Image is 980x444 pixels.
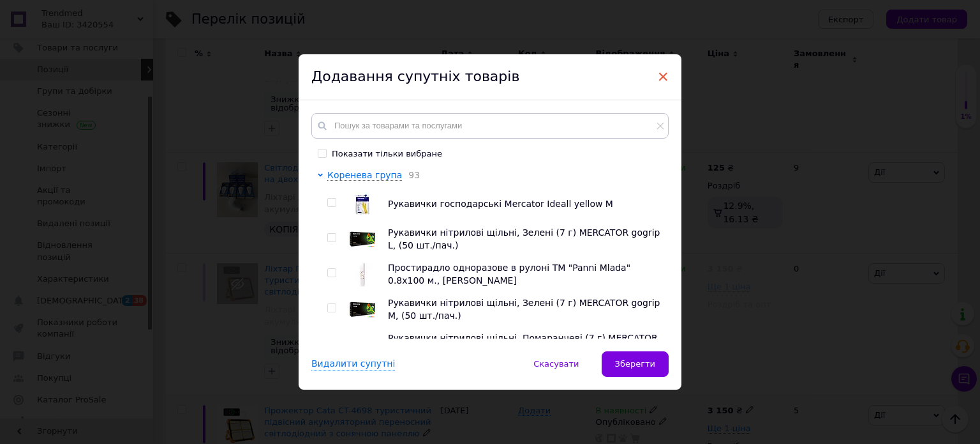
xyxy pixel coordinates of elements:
input: Пошук за товарами та послугами [311,113,669,139]
button: Скасувати [520,351,592,377]
span: Зберегти [615,359,655,369]
button: Зберегти [602,351,669,377]
img: Рукавички нітрилові щільні, Зелені (7 г) MERCATOR gogrip L, (50 шт./пач.) [350,231,375,247]
span: 93 [402,170,420,180]
img: Рукавички господарські Mercator Ideall yellow M [355,192,370,217]
span: Рукавички нітрилові щільні, Зелені (7 г) MERCATOR gogrip М, (50 шт./пач.) [388,298,660,321]
span: Додавання супутніх товарів [311,68,519,84]
span: Рукавички господарські Mercator Ideall yellow M [388,199,613,209]
img: Рукавички нітрилові щільні, Зелені (7 г) MERCATOR gogrip М, (50 шт./пач.) [350,302,375,318]
span: Скасувати [533,359,579,369]
img: Простирадло одноразове в рулоні ТМ "Panni Mlada" 0.8х100 м., Білий [352,262,373,287]
span: Рукавички нітрилові щільні, Помаранчеві (7 г) MERCATOR gogrip L, (50 шт./пач.) [388,333,658,356]
span: Простирадло одноразове в рулоні ТМ "Panni Mlada" 0.8х100 м., [PERSON_NAME] [388,263,630,286]
span: Рукавички нітрилові щільні, Зелені (7 г) MERCATOR gogrip L, (50 шт./пач.) [388,227,660,250]
div: Показати тільки вибране [332,148,442,160]
span: × [657,66,669,88]
div: Видалити супутні [311,358,395,371]
span: Коренева група [327,170,402,180]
